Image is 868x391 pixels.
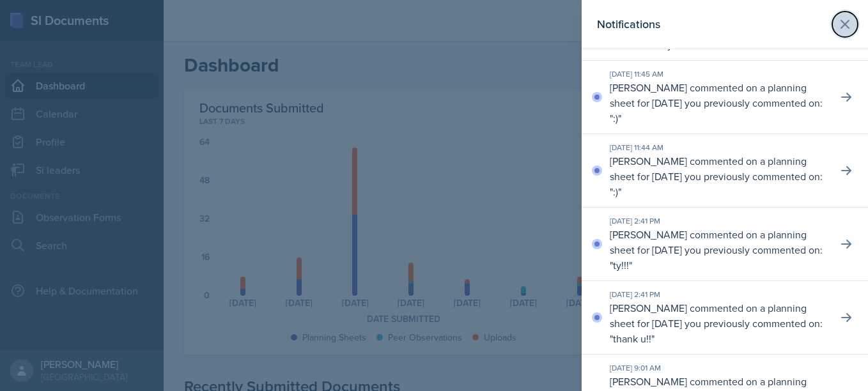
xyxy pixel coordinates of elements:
[610,289,827,300] div: [DATE] 2:41 PM
[597,15,660,33] h2: Notifications
[613,258,629,272] p: ty!!!
[610,80,827,126] p: [PERSON_NAME] commented on a planning sheet for [DATE] you previously commented on: " "
[610,362,827,374] div: [DATE] 9:01 AM
[610,300,827,346] p: [PERSON_NAME] commented on a planning sheet for [DATE] you previously commented on: " "
[613,332,651,346] p: thank u!!
[610,68,827,80] div: [DATE] 11:45 AM
[613,111,618,125] p: :)
[610,215,827,227] div: [DATE] 2:41 PM
[610,142,827,153] div: [DATE] 11:44 AM
[613,185,618,199] p: :)
[610,153,827,199] p: [PERSON_NAME] commented on a planning sheet for [DATE] you previously commented on: " "
[610,227,827,273] p: [PERSON_NAME] commented on a planning sheet for [DATE] you previously commented on: " "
